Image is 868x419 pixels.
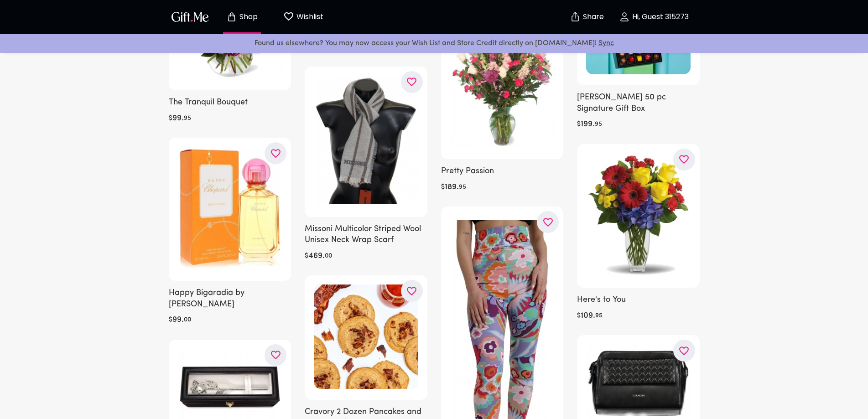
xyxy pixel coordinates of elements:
img: Pretty Passion [450,17,555,148]
p: Found us elsewhere? You may now access your Wish List and Store Credit directly on [DOMAIN_NAME]! [7,37,861,49]
h6: $ [305,251,308,262]
button: Wishlist page [278,2,328,31]
h6: [PERSON_NAME] 50 pc Signature Gift Box [577,92,700,114]
img: GiftMe Logo [170,10,211,23]
h6: 00 [184,315,191,326]
img: Happy Bigaradia by Chopard [178,147,282,270]
h6: $ [169,315,172,326]
h6: 189 . [445,182,459,193]
h6: $ [441,182,445,193]
button: Share [571,1,603,33]
h6: The Tranquil Bouquet [169,97,291,108]
h6: 109 . [581,310,595,321]
button: Hi, Guest 315273 [608,2,700,31]
img: Cravory 2 Dozen Pancakes and Bacon Cookies [314,285,418,389]
img: Missoni Multicolor Striped Wool Unisex Neck Wrap Scarf [314,76,418,206]
h6: 95 [595,310,603,321]
h6: $ [577,310,581,321]
h6: 95 [595,119,602,130]
h6: 00 [325,251,332,262]
h6: Pretty Passion [441,166,564,177]
h6: $ [169,113,172,124]
h6: 469 . [308,251,325,262]
h6: 99 . [172,113,184,124]
img: Here's to You [586,153,691,277]
h6: Here's to You [577,295,700,305]
a: Sync [598,40,614,47]
h6: 95 [459,182,466,193]
p: Wishlist [294,11,323,23]
h6: 95 [184,113,191,124]
img: secure [570,11,581,22]
button: GiftMe Logo [169,11,212,22]
p: Shop [237,13,258,21]
p: Share [581,13,604,21]
h6: $ [577,119,581,130]
p: Hi, Guest 315273 [630,13,689,21]
h6: Happy Bigaradia by [PERSON_NAME] [169,288,291,310]
h6: Missoni Multicolor Striped Wool Unisex Neck Wrap Scarf [305,224,427,246]
h6: 199 . [581,119,595,130]
h6: 99 . [172,315,184,326]
button: Store page [217,2,267,31]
